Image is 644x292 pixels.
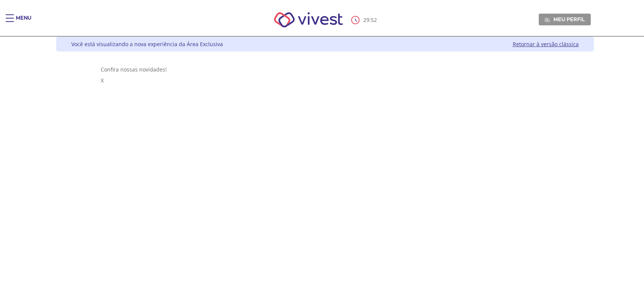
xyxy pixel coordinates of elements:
div: Confira nossas novidades! [101,66,549,73]
a: Retornar à versão clássica [513,40,579,48]
span: X [101,77,104,84]
a: Meu perfil [539,14,591,25]
div: Menu [16,14,31,30]
img: Vivest [266,4,351,36]
span: 29 [363,16,369,23]
span: Meu perfil [553,16,585,23]
span: 52 [371,16,377,23]
img: Meu perfil [544,17,550,23]
div: : [351,16,378,24]
div: Você está visualizando a nova experiência da Área Exclusiva [71,40,223,48]
div: Vivest [51,37,594,292]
